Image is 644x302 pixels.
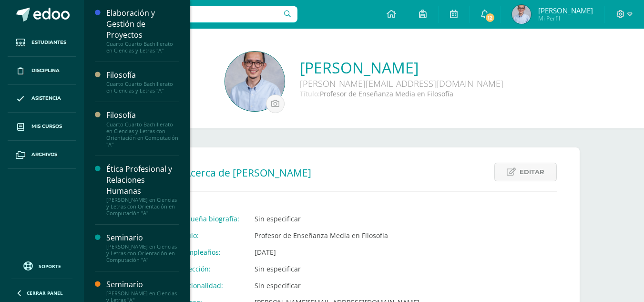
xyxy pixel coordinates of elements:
[90,6,297,22] input: Busca un usuario...
[225,52,285,111] img: 2a7ea491b90aa27cfac5bf78c8bae1ec.png
[8,85,76,113] a: Asistencia
[538,14,593,22] span: Mi Perfil
[247,227,427,244] td: Profesor de Enseñanza Media en Filosofía
[106,197,179,217] div: [PERSON_NAME] en Ciencias y Letras con Orientación en Computación "A"
[106,110,179,121] div: Filosofía
[171,244,247,260] td: Cumpleaños:
[106,41,179,54] div: Cuarto Cuarto Bachillerato en Ciencias y Letras "A"
[485,12,495,23] span: 12
[184,166,311,179] span: Acerca de [PERSON_NAME]
[31,39,66,46] span: Estudiantes
[494,163,557,181] a: Editar
[39,263,61,270] span: Soporte
[106,164,179,217] a: Ética Profesional y Relaciones Humanas[PERSON_NAME] en Ciencias y Letras con Orientación en Compu...
[247,210,427,227] td: Sin especificar
[538,6,593,15] span: [PERSON_NAME]
[31,67,60,74] span: Disciplina
[106,70,179,94] a: FilosofíaCuarto Cuarto Bachillerato en Ciencias y Letras "A"
[247,277,427,294] td: Sin especificar
[31,151,57,158] span: Archivos
[11,259,72,272] a: Soporte
[247,260,427,277] td: Sin especificar
[171,277,247,294] td: Nacionalidad:
[300,89,320,98] span: Título:
[31,123,62,130] span: Mis cursos
[8,57,76,85] a: Disciplina
[171,260,247,277] td: Dirección:
[171,210,247,227] td: Pequeña biografía:
[512,5,531,24] img: 54d5abf9b2742d70e04350d565128aa6.png
[247,244,427,260] td: [DATE]
[8,141,76,169] a: Archivos
[106,110,179,147] a: FilosofíaCuarto Cuarto Bachillerato en Ciencias y Letras con Orientación en Computación "A"
[300,78,503,89] div: [PERSON_NAME][EMAIL_ADDRESS][DOMAIN_NAME]
[31,94,61,102] span: Asistencia
[27,290,63,296] span: Cerrar panel
[8,29,76,57] a: Estudiantes
[171,227,247,244] td: Título:
[106,70,179,81] div: Filosofía
[106,81,179,94] div: Cuarto Cuarto Bachillerato en Ciencias y Letras "A"
[106,232,179,243] div: Seminario
[106,8,179,41] div: Elaboración y Gestión de Proyectos
[520,163,544,181] span: Editar
[106,279,179,290] div: Seminario
[106,232,179,263] a: Seminario[PERSON_NAME] en Ciencias y Letras con Orientación en Computación "A"
[320,89,453,98] span: Profesor de Enseñanza Media en Filosofía
[300,57,503,78] a: [PERSON_NAME]
[106,243,179,263] div: [PERSON_NAME] en Ciencias y Letras con Orientación en Computación "A"
[106,121,179,148] div: Cuarto Cuarto Bachillerato en Ciencias y Letras con Orientación en Computación "A"
[106,8,179,54] a: Elaboración y Gestión de ProyectosCuarto Cuarto Bachillerato en Ciencias y Letras "A"
[8,113,76,141] a: Mis cursos
[106,164,179,197] div: Ética Profesional y Relaciones Humanas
